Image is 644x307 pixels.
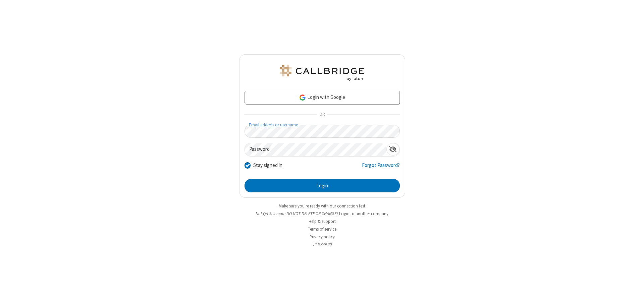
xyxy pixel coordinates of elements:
a: Privacy policy [310,234,335,240]
span: OR [317,110,327,119]
a: Make sure you're ready with our connection test [279,203,365,209]
img: google-icon.png [299,94,306,101]
input: Email address or username [245,125,400,138]
a: Login with Google [245,91,400,104]
button: Login [245,179,400,192]
a: Terms of service [308,226,336,232]
button: Login to another company [339,210,388,217]
img: QA Selenium DO NOT DELETE OR CHANGE [278,65,366,81]
a: Help & support [309,219,336,224]
iframe: Chat [627,290,639,302]
li: Not QA Selenium DO NOT DELETE OR CHANGE? [239,210,405,217]
a: Forgot Password? [362,162,400,174]
input: Password [245,143,386,156]
label: Stay signed in [253,162,282,169]
li: v2.6.349.20 [239,241,405,248]
div: Show password [386,143,399,156]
